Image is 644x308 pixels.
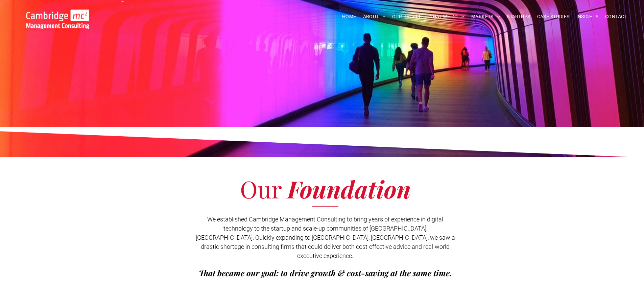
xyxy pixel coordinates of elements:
span: Foundation [287,173,411,205]
a: MARKETS [468,11,503,22]
a: CASE STUDIES [534,11,573,22]
span: We established Cambridge Management Consulting to bring years of experience in digital technology... [196,216,455,259]
span: CASE STUDIES [537,11,570,22]
span: That became our goal: to drive growth & cost-saving at the same time. [199,267,452,278]
a: Your Business Transformed | Cambridge Management Consulting [26,10,89,18]
a: STARTUPS [503,11,533,22]
a: WHAT WE DO [425,11,468,22]
span: WHAT WE DO [428,11,464,22]
a: OUR PEOPLE [389,11,425,22]
span: OUR PEOPLE [392,11,422,22]
img: Go to Homepage [26,9,89,29]
span: ABOUT [363,11,386,22]
a: INSIGHTS [573,11,602,22]
span: MARKETS [471,11,500,22]
span: HOME [342,11,356,22]
span: Our [240,173,282,205]
span: STARTUPS [507,11,530,22]
span: CONTACT [605,11,627,22]
a: ABOUT [360,11,389,22]
a: HOME [339,11,360,22]
a: CONTACT [602,11,630,22]
span: INSIGHTS [576,11,598,22]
